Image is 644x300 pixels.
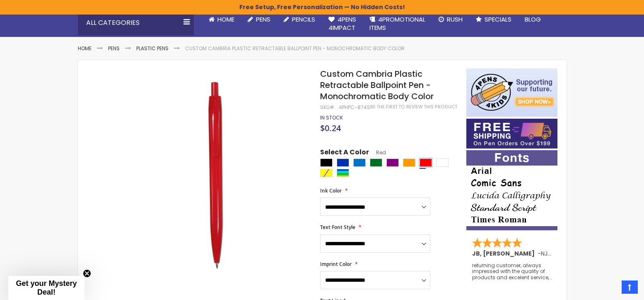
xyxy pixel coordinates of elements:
span: Imprint Color [320,261,352,268]
div: Black [320,159,333,167]
a: Be the first to review this product [370,104,457,110]
span: Specials [485,15,511,24]
span: 4Pens 4impact [328,15,356,32]
a: Blog [518,10,548,29]
div: Blue Light [353,159,366,167]
a: Home [78,45,92,52]
div: Green [370,159,382,167]
span: Ink Color [320,187,342,194]
div: 4PHPC-874S [339,104,370,111]
span: Home [217,15,234,24]
div: Red [420,159,432,167]
div: Get your Mystery Deal!Close teaser [8,276,84,300]
div: Orange [403,159,415,167]
div: All Categories [78,10,194,35]
li: Custom Cambria Plastic Retractable Ballpoint Pen - Monochromatic Body Color [185,45,405,52]
div: Blue [337,159,349,167]
img: image_5__4_1.jpg [120,80,309,270]
span: Text Font Style [320,224,355,231]
a: 4Pens4impact [322,10,363,37]
span: 4PROMOTIONAL ITEMS [369,15,425,32]
a: Home [202,10,241,29]
a: Plastic Pens [136,45,169,52]
a: Specials [469,10,518,29]
span: In stock [320,114,343,121]
img: 4pens 4 kids [466,68,557,117]
span: Red [369,149,386,156]
a: Rush [432,10,469,29]
span: Custom Cambria Plastic Retractable Ballpoint Pen - Monochromatic Body Color [320,68,434,102]
span: Blog [525,15,541,24]
img: Free shipping on orders over $199 [466,119,557,149]
div: Purple [386,159,399,167]
a: Pens [108,45,120,52]
img: font-personalization-examples [466,150,557,230]
span: Get your Mystery Deal! [16,279,77,296]
div: Availability [320,115,343,121]
button: Close teaser [83,269,91,278]
span: Pens [256,15,270,24]
span: $0.24 [320,122,341,134]
a: Pencils [277,10,322,29]
div: White [436,159,449,167]
strong: SKU [320,104,335,111]
div: Assorted [337,169,349,177]
span: Select A Color [320,148,369,159]
span: Rush [447,15,463,24]
span: Pencils [292,15,315,24]
a: 4PROMOTIONALITEMS [363,10,432,37]
a: Pens [241,10,277,29]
